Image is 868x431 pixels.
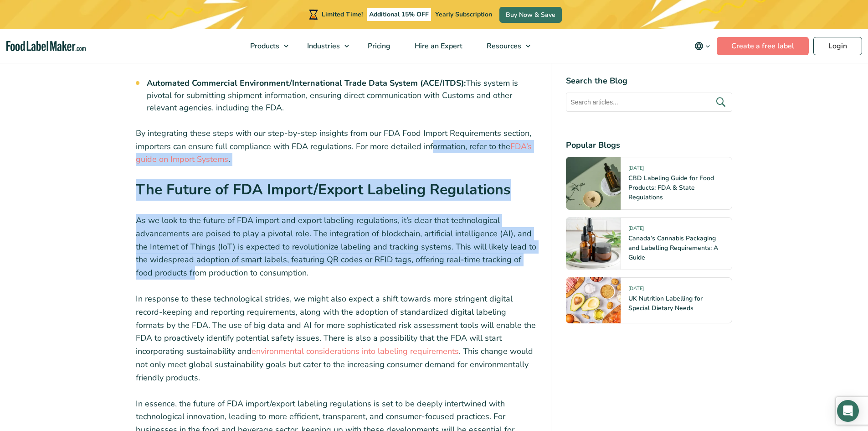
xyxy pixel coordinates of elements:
[412,41,463,51] span: Hire an Expert
[566,139,732,151] h4: Popular Blogs
[628,174,714,202] a: CBD Labeling Guide for Food Products: FDA & State Regulations
[136,127,537,166] p: By integrating these steps with our step-by-step insights from our FDA Food Import Requirements s...
[247,41,280,51] span: Products
[147,78,466,88] strong: Automated Commercial Environment/International Trade Data System (ACE/ITDS):
[252,346,459,357] a: environmental considerations into labeling requirements
[628,225,644,235] span: [DATE]
[322,10,363,19] span: Limited Time!
[403,29,473,63] a: Hire an Expert
[295,29,354,63] a: Industries
[566,75,732,87] h4: Search the Blog
[304,41,341,51] span: Industries
[499,7,562,23] a: Buy Now & Save
[367,8,431,21] span: Additional 15% OFF
[136,292,537,384] p: In response to these technological strides, we might also expect a shift towards more stringent d...
[365,41,391,51] span: Pricing
[356,29,401,63] a: Pricing
[147,77,537,114] li: This system is pivotal for submitting shipment information, ensuring direct communication with Cu...
[238,29,293,63] a: Products
[566,93,732,112] input: Search articles...
[837,400,859,422] div: Open Intercom Messenger
[136,214,537,280] p: As we look to the future of FDA import and export labeling regulations, it’s clear that technolog...
[628,234,718,262] a: Canada’s Cannabis Packaging and Labelling Requirements: A Guide
[475,29,535,63] a: Resources
[813,37,862,55] a: Login
[628,165,644,175] span: [DATE]
[628,294,703,312] a: UK Nutrition Labelling for Special Dietary Needs
[435,10,492,19] span: Yearly Subscription
[136,180,511,199] strong: The Future of FDA Import/Export Labeling Regulations
[484,41,522,51] span: Resources
[717,37,809,55] a: Create a free label
[628,285,644,296] span: [DATE]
